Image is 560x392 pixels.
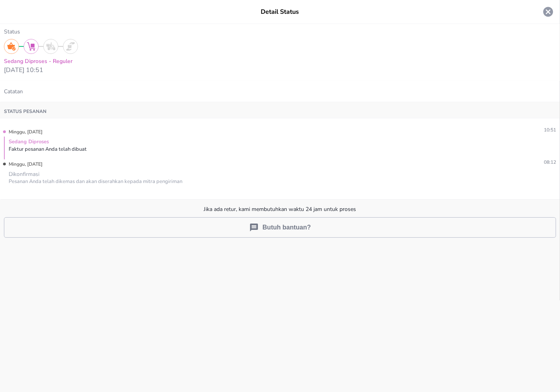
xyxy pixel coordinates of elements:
p: Status [4,28,556,36]
div: Faktur pesanan Anda telah dibuat [9,146,554,153]
div: Dikonfirmasi [9,170,554,178]
p: Sedang diproses - Reguler [4,57,556,65]
p: Minggu, [DATE] [4,159,43,170]
p: 10:51 [43,126,556,138]
p: 08:12 [43,159,556,170]
p: Minggu, [DATE] [4,126,43,138]
div: Sedang Diproses [9,138,554,146]
p: [DATE] 10:51 [4,65,556,75]
p: Status pesanan [4,108,46,115]
div: Pesanan Anda telah dikemas dan akan diserahkan kepada mitra pengiriman [9,178,554,185]
p: Jika ada retur, kami membutuhkan waktu 24 jam untuk proses [4,205,556,217]
p: Detail Status [261,7,299,17]
p: Catatan [4,87,556,96]
button: Butuh bantuan? [4,217,556,238]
